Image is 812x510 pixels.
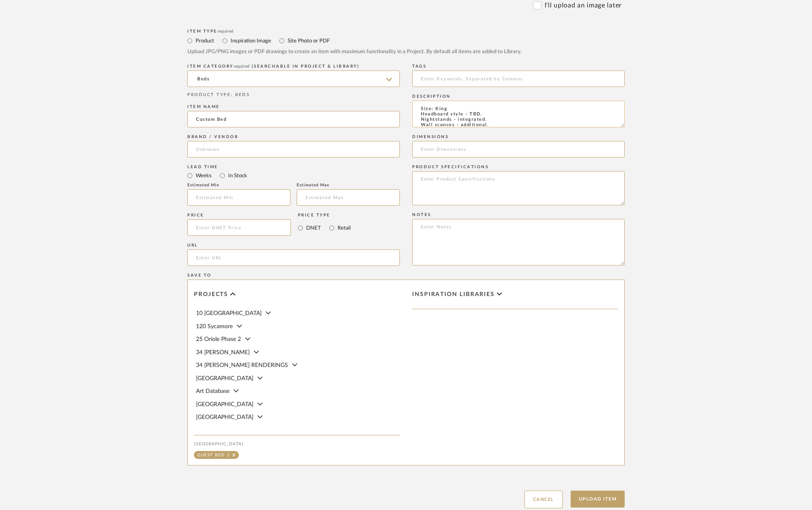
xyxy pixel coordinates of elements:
div: Brand / Vendor [187,134,400,139]
div: ITEM CATEGORY [187,64,400,69]
label: Product [195,36,214,45]
div: Estimated Max [297,183,400,188]
div: Dimensions [412,134,625,139]
input: Enter Dimensions [412,141,625,157]
div: PRODUCT TYPE [187,92,400,98]
div: Description [412,94,625,99]
input: Estimated Max [297,189,400,206]
div: Item Type [187,29,625,34]
span: required [217,29,234,33]
div: Save To [187,273,625,278]
div: Guest Bed 2 [197,453,230,457]
mat-radio-group: Select price type [298,219,351,236]
span: 25 Oriole Phase 2 [196,336,241,342]
label: I'll upload an image later [545,0,622,10]
div: Product Specifications [412,165,625,169]
div: Notes [412,212,625,217]
span: [GEOGRAPHIC_DATA] [196,414,253,420]
label: In Stock [227,171,247,180]
span: Art Database [196,388,229,394]
label: Site Photo or PDF [287,36,330,45]
label: Retail [337,223,351,233]
span: 34 [PERSON_NAME] [196,350,250,355]
div: Upload JPG/PNG images or PDF drawings to create an item with maximum functionality in a Project. ... [187,48,625,56]
span: (Searchable in Project & Library) [252,64,360,68]
span: [GEOGRAPHIC_DATA] [196,376,253,381]
input: Enter DNET Price [187,219,291,236]
span: : BEDS [231,93,250,97]
div: Price Type [298,213,351,218]
span: required [234,64,250,68]
div: Estimated Min [187,183,290,188]
label: DNET [305,223,321,233]
button: Cancel [524,491,563,508]
div: Item name [187,104,400,109]
div: URL [187,243,400,248]
div: Price [187,213,291,218]
mat-radio-group: Select item type [187,35,625,46]
label: Weeks [195,171,212,180]
button: Upload Item [571,491,625,508]
input: Unknown [187,141,400,157]
input: Enter URL [187,249,400,266]
span: Inspiration libraries [412,291,495,298]
input: Estimated Min [187,189,290,206]
span: Projects [194,291,228,298]
input: Enter Name [187,111,400,127]
input: Type a category to search and select [187,71,400,87]
span: [GEOGRAPHIC_DATA] [196,402,253,407]
span: 34 [PERSON_NAME] RENDERINGS [196,362,288,368]
div: Lead Time [187,165,400,169]
label: Inspiration Image [230,36,271,45]
span: 120 Sycamore [196,324,233,329]
mat-radio-group: Select item type [187,170,400,181]
input: Enter Keywords, Separated by Commas [412,71,625,87]
span: 10 [GEOGRAPHIC_DATA] [196,310,262,316]
div: [GEOGRAPHIC_DATA] [194,442,400,447]
div: Tags [412,64,625,69]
